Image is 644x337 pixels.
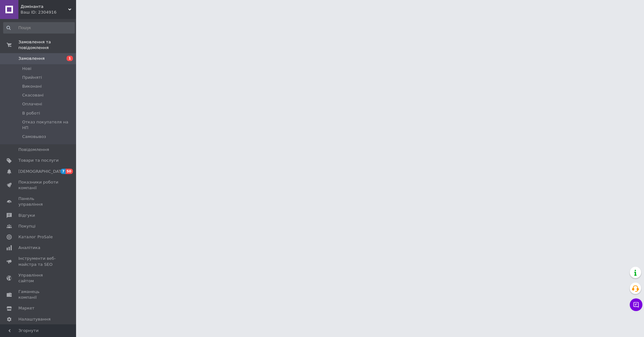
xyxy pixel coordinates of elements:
[18,169,65,174] span: [DEMOGRAPHIC_DATA]
[18,147,49,153] span: Повідомлення
[18,39,76,51] span: Замовлення та повідомлення
[21,4,68,9] span: Домінанта
[22,84,42,89] span: Виконані
[22,134,46,140] span: Самовывоз
[18,316,51,322] span: Налаштування
[18,245,40,251] span: Аналітика
[18,256,59,267] span: Інструменти веб-майстра та SEO
[18,158,59,163] span: Товари та послуги
[18,196,59,207] span: Панель управління
[21,9,76,15] div: Ваш ID: 2304916
[67,56,73,61] span: 1
[18,223,35,229] span: Покупці
[18,234,53,240] span: Каталог ProSale
[630,298,642,311] button: Чат з покупцем
[3,22,75,34] input: Пошук
[18,305,35,311] span: Маркет
[22,75,42,80] span: Прийняті
[18,179,59,191] span: Показники роботи компанії
[66,169,73,174] span: 50
[18,56,45,61] span: Замовлення
[18,272,59,284] span: Управління сайтом
[22,92,44,98] span: Скасовані
[22,110,40,116] span: В роботі
[18,289,59,300] span: Гаманець компанії
[18,213,35,218] span: Відгуки
[22,119,74,131] span: Отказ покупателя на НП
[22,66,31,72] span: Нові
[22,101,42,107] span: Оплачені
[61,169,66,174] span: 7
